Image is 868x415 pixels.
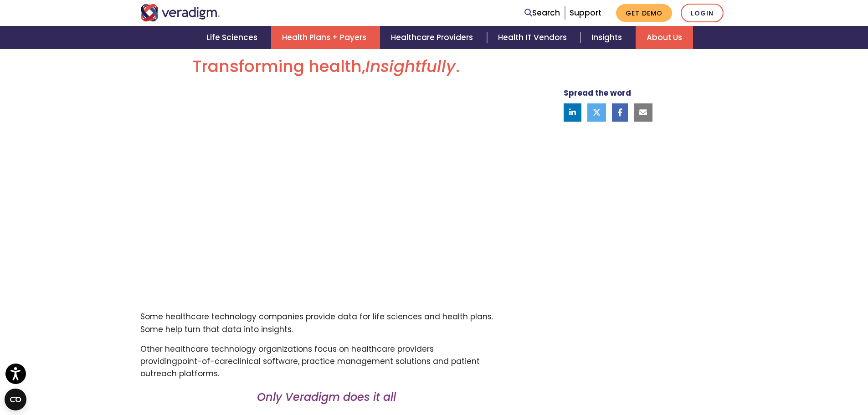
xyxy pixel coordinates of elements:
a: Search [524,7,560,19]
em: Insightfully [365,55,456,78]
span: point-of-care [177,356,233,367]
a: Support [570,7,601,18]
a: About Us [636,26,693,49]
a: Insights [580,26,636,49]
p: Some healthcare technology companies provide data for life sciences and health plans. Some help t... [140,311,513,335]
img: Veradigm logo [140,4,220,21]
a: Life Sciences [195,26,271,49]
a: Health IT Vendors [487,26,580,49]
a: Get Demo [616,4,672,22]
a: Healthcare Providers [380,26,487,49]
p: Other healthcare technology organizations focus on healthcare providers providing clinical softwa... [140,343,513,380]
iframe: YouTube video player [140,91,513,300]
button: Open CMP widget [5,389,26,410]
a: Health Plans + Payers [271,26,380,49]
a: Login [681,4,724,22]
h2: Transforming health, . [140,56,513,83]
strong: Spread the word [564,87,631,98]
em: Only Veradigm does it all [257,389,396,405]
